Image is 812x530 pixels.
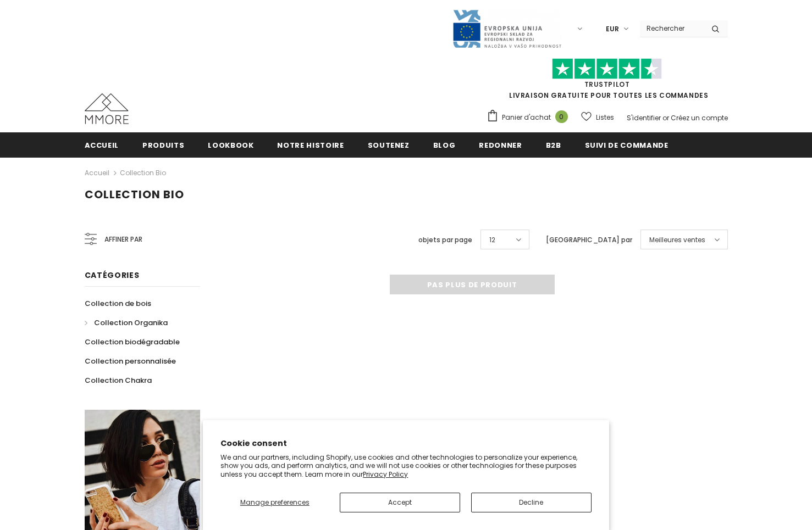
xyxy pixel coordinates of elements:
[452,24,562,33] a: Javni Razpis
[606,24,619,35] span: EUR
[85,337,180,347] span: Collection biodégradable
[555,110,568,123] span: 0
[502,112,551,123] span: Panier d'achat
[142,140,184,150] span: Produits
[94,317,168,328] span: Collection Organika
[487,63,728,100] span: LIVRAISON GRATUITE POUR TOUTES LES COMMANDES
[104,233,142,246] span: Affiner par
[662,113,669,122] span: or
[596,112,614,123] span: Listes
[585,140,669,150] span: Suivi de commande
[368,132,410,157] a: soutenez
[120,168,166,177] a: Collection Bio
[585,132,669,157] a: Suivi de commande
[368,140,410,150] span: soutenez
[546,132,561,157] a: B2B
[452,9,562,49] img: Javni Razpis
[433,132,456,157] a: Blog
[363,470,408,479] a: Privacy Policy
[220,438,592,449] h2: Cookie consent
[85,187,184,202] span: Collection Bio
[479,140,522,150] span: Redonner
[240,498,310,507] span: Manage preferences
[85,298,151,309] span: Collection de bois
[277,140,344,150] span: Notre histoire
[85,294,151,313] a: Collection de bois
[649,235,705,246] span: Meilleures ventes
[418,235,472,246] label: objets par page
[85,356,176,366] span: Collection personnalisée
[277,132,344,157] a: Notre histoire
[546,140,561,150] span: B2B
[208,140,253,150] span: Lookbook
[581,108,614,127] a: Listes
[489,235,495,246] span: 12
[433,140,456,150] span: Blog
[340,493,460,512] button: Accept
[85,140,119,150] span: Accueil
[142,132,184,157] a: Produits
[552,58,662,80] img: Faites confiance aux étoiles pilotes
[85,371,152,390] a: Collection Chakra
[671,113,728,122] a: Créez un compte
[584,80,630,89] a: TrustPilot
[85,332,180,352] a: Collection biodégradable
[85,132,119,157] a: Accueil
[220,493,329,512] button: Manage preferences
[640,20,703,36] input: Search Site
[220,453,592,479] p: We and our partners, including Shopify, use cookies and other technologies to personalize your ex...
[471,493,592,512] button: Decline
[208,132,253,157] a: Lookbook
[85,375,152,386] span: Collection Chakra
[479,132,522,157] a: Redonner
[546,235,632,246] label: [GEOGRAPHIC_DATA] par
[85,270,140,281] span: Catégories
[487,109,573,126] a: Panier d'achat 0
[85,93,129,124] img: Cas MMORE
[85,352,176,371] a: Collection personnalisée
[85,166,109,180] a: Accueil
[627,113,661,122] a: S'identifier
[85,313,168,332] a: Collection Organika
